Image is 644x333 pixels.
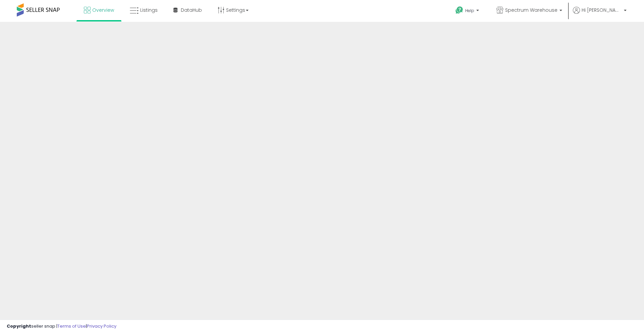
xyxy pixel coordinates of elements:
[140,7,158,13] span: Listings
[455,6,464,14] i: Get Help
[465,8,474,13] span: Help
[450,1,486,22] a: Help
[92,7,114,13] span: Overview
[505,7,557,13] span: Spectrum Warehouse
[181,7,202,13] span: DataHub
[573,7,627,22] a: Hi [PERSON_NAME]
[582,7,622,13] span: Hi [PERSON_NAME]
